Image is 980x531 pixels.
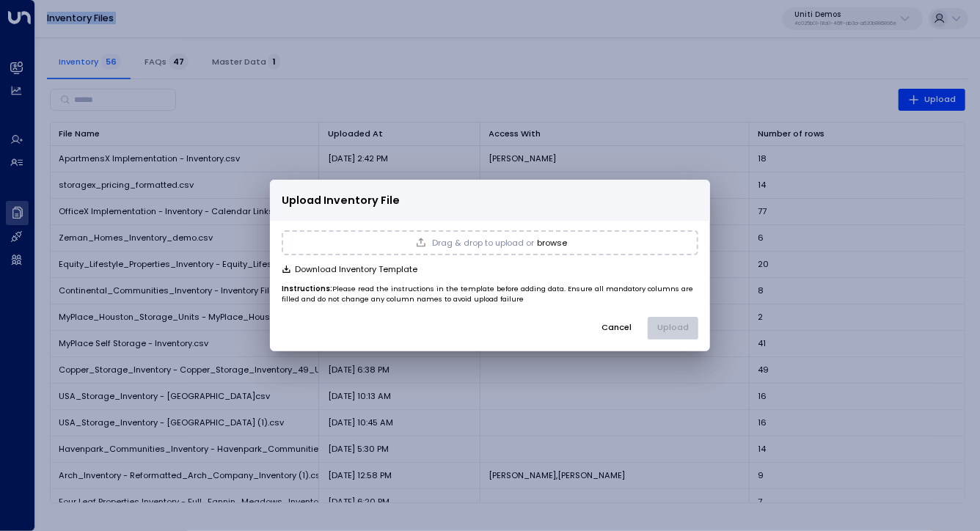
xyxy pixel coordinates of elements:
span: Drag & drop to upload or [432,239,535,247]
b: Instructions: [282,284,332,293]
p: Please read the instructions in the template before adding data. Ensure all mandatory columns are... [282,284,698,305]
button: browse [537,238,567,248]
span: Upload Inventory File [282,192,400,209]
button: Download Inventory Template [282,265,417,274]
button: Cancel [592,317,643,340]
